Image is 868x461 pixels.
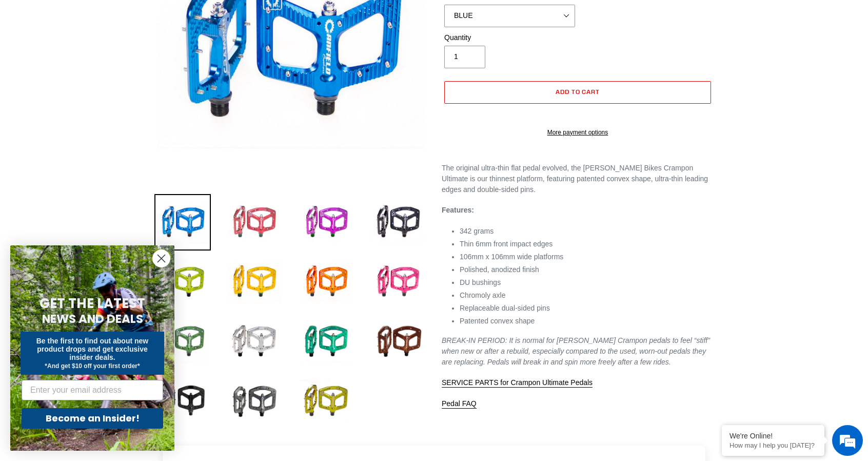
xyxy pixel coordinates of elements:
span: Patented convex shape [460,317,535,325]
li: DU bushings [460,277,714,288]
img: Load image into Gallery viewer, Crampon Ultimate Pedals [298,254,354,310]
li: Polished, anodized finish [460,264,714,275]
button: Close dialog [152,249,170,267]
span: NEWS AND DEALS [42,311,143,327]
img: Load image into Gallery viewer, Crampon Ultimate Pedals [298,313,354,370]
label: Quantity [444,32,575,43]
img: Load image into Gallery viewer, Crampon Ultimate Pedals [226,254,283,310]
button: Add to cart [444,81,711,104]
li: Thin 6mm front impact edges [460,239,714,249]
img: d_696896380_company_1647369064580_696896380 [33,51,58,77]
img: Load image into Gallery viewer, Crampon Ultimate Pedals [370,313,426,370]
img: Load image into Gallery viewer, Crampon Ultimate Pedals [154,194,211,251]
div: Navigation go back [11,56,27,72]
span: Be the first to find out about new product drops and get exclusive insider deals. [36,337,149,361]
a: Pedal FAQ [442,399,477,409]
em: BREAK-IN PERIOD: It is normal for [PERSON_NAME] Crampon pedals to feel “stiff” when new or after ... [442,336,710,366]
p: The original ultra-thin flat pedal evolved, the [PERSON_NAME] Bikes Crampon Ultimate is our thinn... [442,163,714,195]
div: We're Online! [729,432,817,440]
span: GET THE LATEST [40,294,145,313]
textarea: Type your message and hit 'Enter' [5,280,195,316]
img: Load image into Gallery viewer, Crampon Ultimate Pedals [298,194,354,251]
p: How may I help you today? [729,441,817,449]
li: Replaceable dual-sided pins [460,303,714,314]
span: We're online! [60,129,142,233]
img: Load image into Gallery viewer, Crampon Ultimate Pedals [370,254,426,310]
img: Load image into Gallery viewer, Crampon Ultimate Pedals [370,194,426,251]
img: Load image into Gallery viewer, Crampon Ultimate Pedals [226,373,283,429]
li: 106mm x 106mm wide platforms [460,252,714,262]
span: *And get $10 off your first order* [45,362,140,370]
span: Add to cart [556,88,600,95]
a: More payment options [444,128,711,137]
img: Load image into Gallery viewer, Crampon Ultimate Pedals [298,373,354,429]
input: Enter your email address [22,380,163,400]
img: Load image into Gallery viewer, Crampon Ultimate Pedals [226,313,283,370]
li: Chromoly axle [460,290,714,301]
button: Become an Insider! [22,408,163,429]
img: Load image into Gallery viewer, Crampon Ultimate Pedals [226,194,283,251]
strong: Features: [442,206,474,214]
span: SERVICE PARTS for Crampon Ultimate Pedals [442,378,593,387]
li: 342 grams [460,226,714,237]
div: Minimize live chat window [168,5,193,30]
a: SERVICE PARTS for Crampon Ultimate Pedals [442,378,593,388]
div: Chat with us now [69,57,188,71]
